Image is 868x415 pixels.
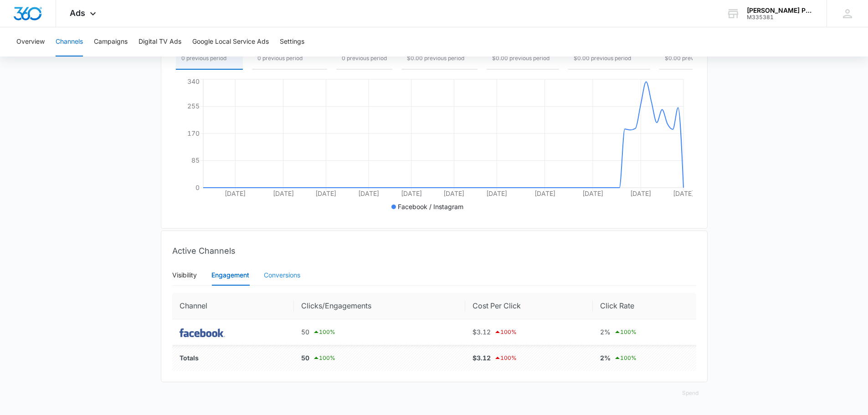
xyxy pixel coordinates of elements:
[747,7,813,14] div: account name
[492,54,554,62] p: $0.00 previous period
[172,237,696,265] div: Active Channels
[139,27,181,56] button: Digital TV Ads
[614,353,637,364] div: 100 %
[494,327,517,338] div: 100 %
[172,270,197,280] div: Visibility
[673,382,708,404] button: Spend
[582,190,603,197] tspan: [DATE]
[315,190,336,197] tspan: [DATE]
[257,54,322,62] p: 0 previous period
[181,54,237,62] p: 0 previous period
[94,27,128,56] button: Campaigns
[56,27,83,56] button: Channels
[398,202,463,211] p: Facebook / Instagram
[180,328,225,338] img: FACEBOOK
[747,14,813,20] div: account id
[593,293,696,319] th: Click Rate
[172,293,294,319] th: Channel
[187,102,200,110] tspan: 255
[614,327,637,338] div: 100 %
[294,293,466,319] th: Clicks/Engagements
[342,54,387,62] p: 0 previous period
[630,190,651,197] tspan: [DATE]
[195,184,200,191] tspan: 0
[225,190,246,197] tspan: [DATE]
[280,27,304,56] button: Settings
[187,77,200,85] tspan: 340
[313,327,335,338] div: 100 %
[401,190,421,197] tspan: [DATE]
[473,327,585,338] div: $3.12
[16,27,45,56] button: Overview
[313,353,335,364] div: 100 %
[407,54,472,62] p: $0.00 previous period
[600,327,689,338] div: 2%
[473,353,585,364] div: $3.12
[494,353,517,364] div: 100 %
[486,190,507,197] tspan: [DATE]
[665,54,742,62] p: $0.00 previous period
[534,190,555,197] tspan: [DATE]
[192,27,269,56] button: Google Local Service Ads
[301,327,458,338] div: 50
[301,353,458,364] div: 50
[211,270,249,280] div: Engagement
[673,190,694,197] tspan: [DATE]
[600,353,689,364] div: 2%
[191,156,200,164] tspan: 85
[574,54,645,62] p: $0.00 previous period
[358,190,379,197] tspan: [DATE]
[264,270,300,280] div: Conversions
[272,190,293,197] tspan: [DATE]
[172,345,294,371] td: Totals
[443,190,464,197] tspan: [DATE]
[70,8,85,18] span: Ads
[465,293,592,319] th: Cost Per Click
[187,129,200,137] tspan: 170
